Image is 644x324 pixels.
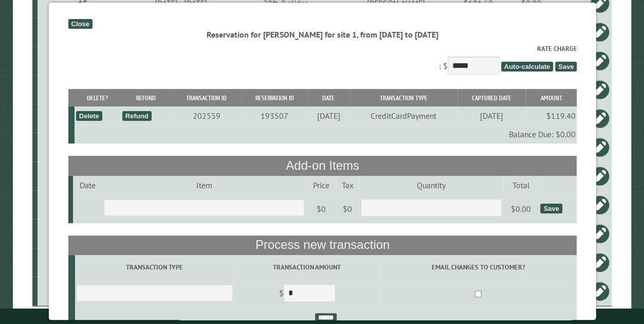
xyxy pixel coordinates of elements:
div: Close [68,19,92,29]
label: Email changes to customer? [381,262,575,272]
div: 24 [42,27,124,37]
td: 202559 [171,106,241,125]
th: Date [307,89,349,107]
td: Price [305,176,335,194]
div: 21 [42,257,124,267]
div: 11 [42,56,124,66]
th: Transaction Type [349,89,457,107]
span: Save [555,62,576,71]
td: $0.00 [503,194,538,223]
label: Transaction Type [76,262,232,272]
th: Captured Date [457,89,525,107]
th: Refund [120,89,171,107]
td: 193507 [241,106,307,125]
div: Delete [76,111,102,121]
td: $0 [336,194,359,223]
div: Tiny Cabin [42,228,124,239]
th: Process new transaction [68,236,577,255]
td: Date [72,176,102,194]
label: Rate Charge [68,44,577,53]
td: [DATE] [457,106,525,125]
td: $119.40 [525,106,576,125]
span: Auto-calculate [500,62,553,71]
div: Refund [122,111,151,121]
td: Quantity [359,176,503,194]
td: CreditCardPayment [349,106,457,125]
th: Amount [525,89,576,107]
th: Transaction ID [171,89,241,107]
td: $ [234,280,379,309]
label: Transaction Amount [235,262,377,272]
th: Add-on Items [68,156,577,175]
td: Balance Due: $0.00 [74,125,577,143]
th: Reservation ID [241,89,307,107]
div: 20 [42,200,124,210]
div: : $ [68,44,577,77]
div: 1 [42,171,124,181]
td: Item [102,176,305,194]
div: Reservation for [PERSON_NAME] for site 1, from [DATE] to [DATE] [68,29,577,40]
th: Delete? [74,89,120,107]
td: Tax [336,176,359,194]
td: Total [503,176,538,194]
td: $0 [305,194,335,223]
td: [DATE] [307,106,349,125]
div: 8 [42,84,124,95]
div: Quartz Inn [42,286,124,296]
div: Save [540,204,561,213]
div: 23 [42,142,124,152]
div: 9 [42,113,124,123]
